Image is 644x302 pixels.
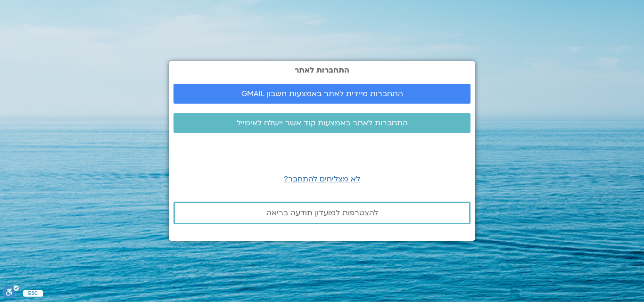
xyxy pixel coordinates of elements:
[241,90,403,98] span: התחברות מיידית לאתר באמצעות חשבון GMAIL
[237,119,408,127] span: התחברות לאתר באמצעות קוד אשר יישלח לאימייל
[173,113,471,133] a: התחברות לאתר באמצעות קוד אשר יישלח לאימייל
[266,209,378,217] span: להצטרפות למועדון תודעה בריאה
[173,84,471,104] a: התחברות מיידית לאתר באמצעות חשבון GMAIL
[173,202,471,224] a: להצטרפות למועדון תודעה בריאה
[173,66,471,74] h2: התחברות לאתר
[284,174,360,184] a: לא מצליחים להתחבר?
